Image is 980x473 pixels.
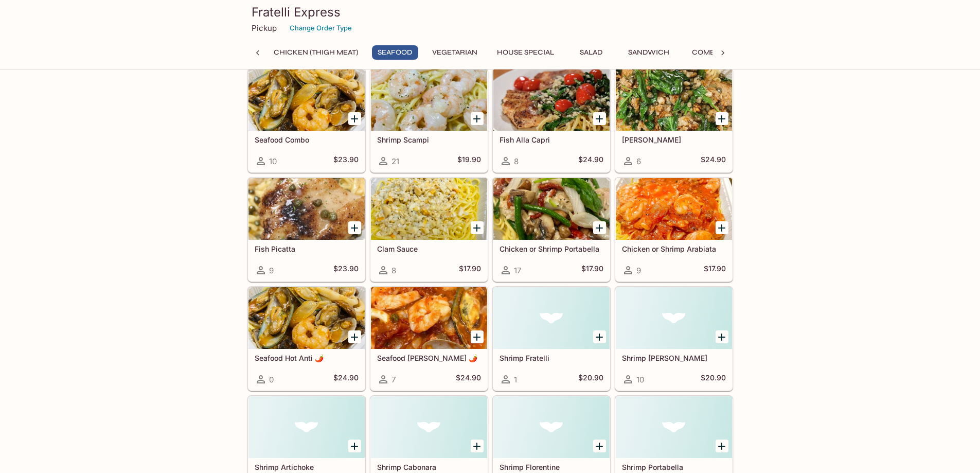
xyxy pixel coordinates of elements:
span: 8 [514,156,519,166]
h5: $24.90 [456,373,481,386]
button: Add Chicken or Shrimp Arabiata [716,221,728,234]
button: Add Shrimp Florentine [593,440,606,452]
h5: Seafood Hot Anti 🌶️ [255,354,359,362]
h5: $24.90 [578,155,603,167]
button: Add Fish Picatta [348,221,361,234]
span: 17 [514,266,521,275]
div: Seafood Fra Diavolo 🌶️ [371,287,487,349]
span: 7 [391,375,396,384]
span: 21 [391,156,399,166]
h5: Chicken or Shrimp Arabiata [622,244,726,253]
a: Seafood Combo10$23.90 [248,68,365,172]
h5: Shrimp [PERSON_NAME] [622,354,726,362]
h5: Shrimp Portabella [622,463,726,471]
div: Shrimp Cabonara [371,396,487,458]
span: 6 [636,156,641,166]
button: Add Fish Basilio [716,112,728,125]
span: 1 [514,375,517,384]
h5: [PERSON_NAME] [622,135,726,144]
button: Add Shrimp Artichoke [348,440,361,452]
h5: Shrimp Fratelli [500,354,603,362]
button: Add Chicken or Shrimp Portabella [593,221,606,234]
h5: $17.90 [581,264,603,276]
span: 0 [269,375,274,384]
button: Add Shrimp Cabonara [471,440,484,452]
div: Fish Picatta [248,178,365,240]
h5: Fish Alla Capri [500,135,603,144]
h5: Clam Sauce [377,244,481,253]
a: Seafood Hot Anti 🌶️0$24.90 [248,287,365,391]
h5: Fish Picatta [255,244,359,253]
h5: $23.90 [333,155,359,167]
h5: $20.90 [578,373,603,386]
p: Pickup [252,23,277,33]
h5: $17.90 [459,264,481,276]
div: Chicken or Shrimp Arabiata [616,178,732,240]
a: Chicken or Shrimp Portabella17$17.90 [493,178,610,282]
a: Shrimp [PERSON_NAME]10$20.90 [615,287,733,391]
div: Fish Alla Capri [493,69,610,131]
h5: Seafood [PERSON_NAME] 🌶️ [377,354,481,362]
button: Add Shrimp Fratelli [593,330,606,343]
div: Shrimp Florentine [493,396,610,458]
div: Shrimp Portabella [616,396,732,458]
button: Chicken (Thigh Meat) [268,45,364,60]
div: Shrimp Scampi [371,69,487,131]
button: Add Fish Alla Capri [593,112,606,125]
h5: Shrimp Scampi [377,135,481,144]
h5: $19.90 [457,155,481,167]
a: Shrimp Fratelli1$20.90 [493,287,610,391]
span: 10 [269,156,277,166]
h5: $23.90 [333,264,359,276]
h5: Chicken or Shrimp Portabella [500,244,603,253]
a: Shrimp Scampi21$19.90 [370,68,488,172]
h3: Fratelli Express [252,4,729,20]
span: 8 [391,266,396,275]
button: House Special [491,45,560,60]
button: Add Seafood Fra Diavolo 🌶️ [471,330,484,343]
div: Clam Sauce [371,178,487,240]
a: [PERSON_NAME]6$24.90 [615,68,733,172]
button: Sandwich [622,45,675,60]
div: Shrimp Artichoke [248,396,365,458]
div: Shrimp Alfredo [616,287,732,349]
div: Shrimp Fratelli [493,287,610,349]
button: Add Shrimp Portabella [716,440,728,452]
div: Seafood Combo [248,69,365,131]
button: Add Shrimp Alfredo [716,330,728,343]
button: Combo [683,45,729,60]
h5: $24.90 [333,373,359,386]
div: Fish Basilio [616,69,732,131]
button: Seafood [372,45,418,60]
h5: Shrimp Artichoke [255,463,359,471]
div: Seafood Hot Anti 🌶️ [248,287,365,349]
button: Vegetarian [426,45,483,60]
button: Add Shrimp Scampi [471,112,484,125]
a: Fish Picatta9$23.90 [248,178,365,282]
button: Add Seafood Combo [348,112,361,125]
h5: Seafood Combo [255,135,359,144]
button: Add Seafood Hot Anti 🌶️ [348,330,361,343]
span: 10 [636,375,644,384]
span: 9 [636,266,641,275]
span: 9 [269,266,274,275]
h5: Shrimp Cabonara [377,463,481,471]
div: Chicken or Shrimp Portabella [493,178,610,240]
a: Clam Sauce8$17.90 [370,178,488,282]
a: Seafood [PERSON_NAME] 🌶️7$24.90 [370,287,488,391]
h5: $20.90 [701,373,726,386]
button: Change Order Type [285,20,357,36]
button: Add Clam Sauce [471,221,484,234]
a: Fish Alla Capri8$24.90 [493,68,610,172]
button: Salad [568,45,614,60]
a: Chicken or Shrimp Arabiata9$17.90 [615,178,733,282]
h5: Shrimp Florentine [500,463,603,471]
h5: $17.90 [704,264,726,276]
h5: $24.90 [701,155,726,167]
